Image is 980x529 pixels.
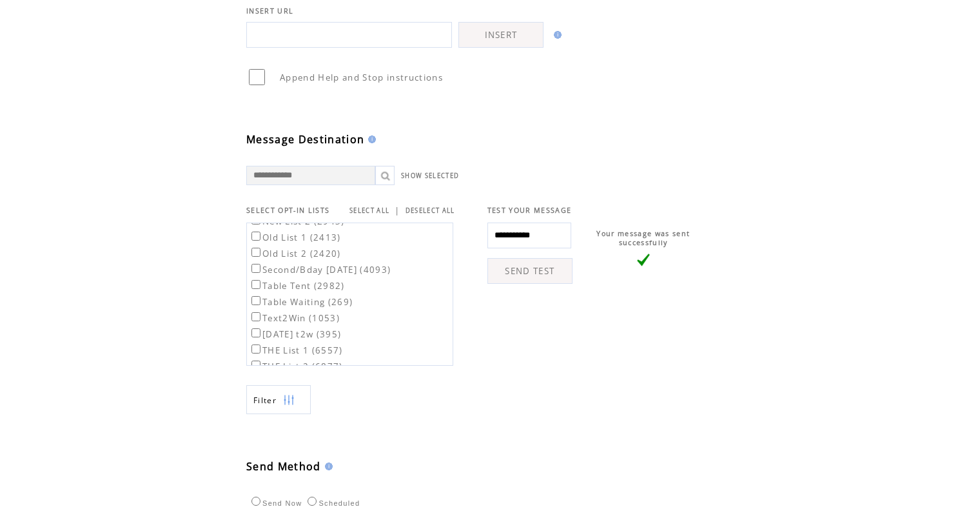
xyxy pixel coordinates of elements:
[280,72,443,83] span: Append Help and Stop instructions
[251,280,260,289] input: Table Tent (2982)
[251,312,260,321] input: Text2Win (1053)
[406,206,455,215] a: DESELECT ALL
[283,386,295,415] img: filters.png
[308,497,317,506] input: Scheduled
[401,172,459,180] a: SHOW SELECTED
[253,395,277,406] span: Show filters
[637,254,650,266] img: vLarge.png
[249,296,353,308] label: Table Waiting (269)
[248,499,302,507] label: Send Now
[249,344,343,356] label: THE List 1 (6557)
[249,328,341,340] label: [DATE] t2w (395)
[251,328,260,337] input: [DATE] t2w (395)
[251,248,260,257] input: Old List 2 (2420)
[251,497,260,506] input: Send Now
[249,264,391,275] label: Second/Bday [DATE] (4093)
[349,206,389,215] a: SELECT ALL
[550,31,562,39] img: help.gif
[487,258,573,284] a: SEND TEST
[249,232,341,243] label: Old List 1 (2413)
[249,248,341,259] label: Old List 2 (2420)
[487,206,572,215] span: TEST YOUR MESSAGE
[251,344,260,354] input: THE List 1 (6557)
[596,229,690,247] span: Your message was sent successfully
[246,459,321,474] span: Send Method
[364,135,376,143] img: help.gif
[246,385,311,414] a: Filter
[251,264,260,273] input: Second/Bday [DATE] (4093)
[249,312,340,324] label: Text2Win (1053)
[321,463,333,470] img: help.gif
[251,232,260,241] input: Old List 1 (2413)
[246,206,329,215] span: SELECT OPT-IN LISTS
[246,6,293,15] span: INSERT URL
[251,296,260,305] input: Table Waiting (269)
[304,499,360,507] label: Scheduled
[249,280,345,292] label: Table Tent (2982)
[246,132,364,146] span: Message Destination
[458,22,544,48] a: INSERT
[249,361,343,372] label: THE List 2 (6877)
[395,205,400,216] span: |
[251,361,260,370] input: THE List 2 (6877)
